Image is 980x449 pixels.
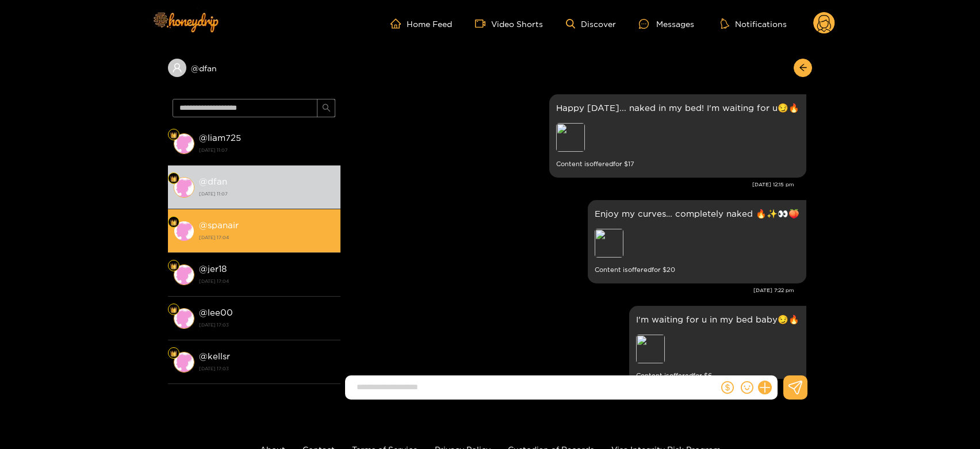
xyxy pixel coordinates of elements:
strong: @ lee00 [199,308,233,317]
img: Fan Level [170,219,177,226]
strong: [DATE] 17:03 [199,320,335,330]
img: Fan Level [170,132,177,139]
strong: @ jer18 [199,264,227,274]
strong: [DATE] 17:04 [199,232,335,243]
img: Fan Level [170,350,177,357]
span: smile [741,381,753,394]
div: Sep. 16, 10:09 am [629,306,806,389]
span: dollar [721,381,734,394]
button: arrow-left [794,59,812,77]
img: Fan Level [170,175,177,182]
img: Fan Level [170,263,177,270]
strong: [DATE] 11:07 [199,145,335,155]
strong: @ spanair [199,220,239,230]
span: video-camera [475,18,491,29]
small: Content is offered for $ 6 [636,369,799,382]
div: @dfan [168,59,340,77]
img: conversation [174,177,194,198]
span: home [391,18,407,29]
span: arrow-left [799,63,807,73]
img: conversation [174,308,194,329]
a: Discover [566,19,616,29]
button: search [317,99,335,117]
img: conversation [174,264,194,285]
div: Messages [639,17,694,30]
img: Fan Level [170,306,177,313]
img: conversation [174,352,194,373]
a: Home Feed [391,18,452,29]
strong: @ dfan [199,176,227,186]
strong: [DATE] 17:04 [199,276,335,286]
div: Sep. 15, 7:22 pm [588,200,806,283]
p: Happy [DATE]... naked in my bed! I'm waiting for u😏🔥 [556,101,799,114]
div: [DATE] 12:15 pm [346,181,794,189]
strong: [DATE] 17:03 [199,363,335,374]
span: user [172,63,182,73]
div: Sep. 15, 12:15 pm [549,94,806,178]
button: dollar [719,379,736,396]
a: Video Shorts [475,18,543,29]
strong: @ liam725 [199,133,241,143]
span: search [322,103,331,113]
div: [DATE] 7:22 pm [346,286,794,294]
small: Content is offered for $ 17 [556,158,799,171]
small: Content is offered for $ 20 [595,263,799,277]
button: Notifications [717,18,790,29]
strong: [DATE] 11:07 [199,189,335,199]
img: conversation [174,133,194,154]
img: conversation [174,221,194,241]
p: Enjoy my curves… completely naked 🔥✨👀🍑 [595,207,799,220]
p: I'm waiting for u in my bed baby😏🔥 [636,313,799,326]
strong: @ kellsr [199,351,230,361]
